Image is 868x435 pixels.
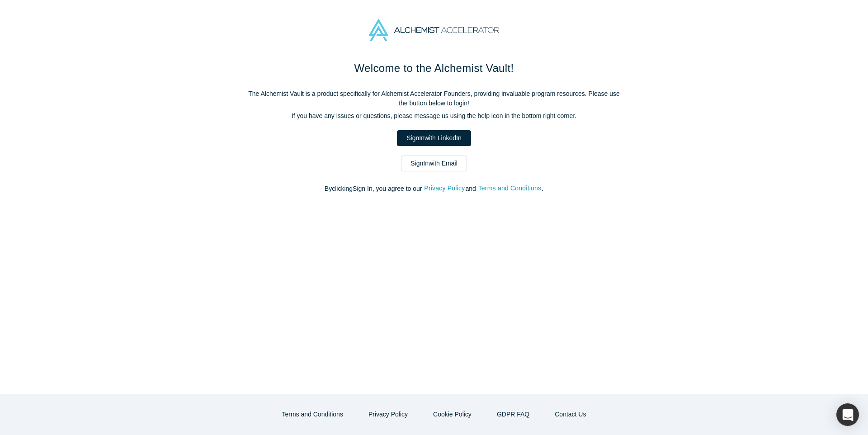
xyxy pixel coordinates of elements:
p: If you have any issues or questions, please message us using the help icon in the bottom right co... [244,111,624,121]
a: SignInwith Email [401,156,467,171]
a: SignInwith LinkedIn [397,130,471,146]
button: Cookie Policy [424,407,481,422]
h1: Welcome to the Alchemist Vault! [244,60,624,76]
button: Privacy Policy [424,183,465,194]
button: Privacy Policy [359,407,417,422]
img: Alchemist Accelerator Logo [369,19,499,41]
button: Contact Us [545,407,595,422]
button: Terms and Conditions [273,407,353,422]
p: By clicking Sign In , you agree to our and . [244,184,624,194]
button: Terms and Conditions [478,183,542,194]
a: GDPR FAQ [487,407,539,422]
p: The Alchemist Vault is a product specifically for Alchemist Accelerator Founders, providing inval... [244,89,624,108]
